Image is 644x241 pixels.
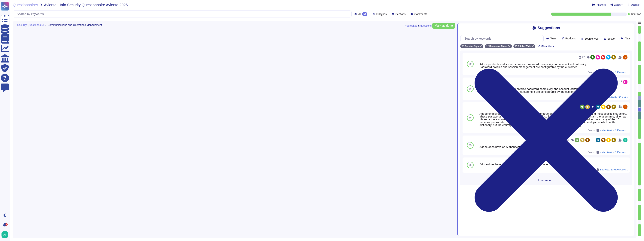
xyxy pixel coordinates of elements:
img: user [623,138,627,142]
span: Avionte - Info Security Questionnaire Avionte 2025 [44,3,128,7]
span: Comments [414,13,427,15]
img: user [623,55,627,59]
span: Options [631,4,639,6]
span: 85 [469,164,471,166]
span: Analytics [597,4,606,6]
span: 85 [469,144,471,146]
div: 9+ [5,223,8,226]
span: Communications and Operations Management [48,24,102,26]
button: user [1,230,11,239]
button: Mark as done [432,23,455,29]
span: Questionnaires [13,3,38,7]
input: Search by keywords [15,11,351,17]
span: Done: [630,13,636,15]
span: Export [614,4,621,6]
div: 54 [362,12,367,16]
span: 43 / 54 [636,13,641,15]
span: Security Questionnaire [17,24,44,26]
span: All [358,13,361,15]
span: You edited question s [405,24,432,27]
span: 88 [469,88,471,90]
input: Search by keywords [462,35,543,42]
span: 85 [469,117,471,119]
span: Sections [396,13,406,15]
span: 89 [469,63,471,65]
img: user [623,105,627,109]
span: Mark as done [435,24,453,27]
span: Fill types [376,13,387,15]
button: Analytics [592,3,606,6]
b: 6 [418,24,420,27]
img: user [2,231,8,238]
